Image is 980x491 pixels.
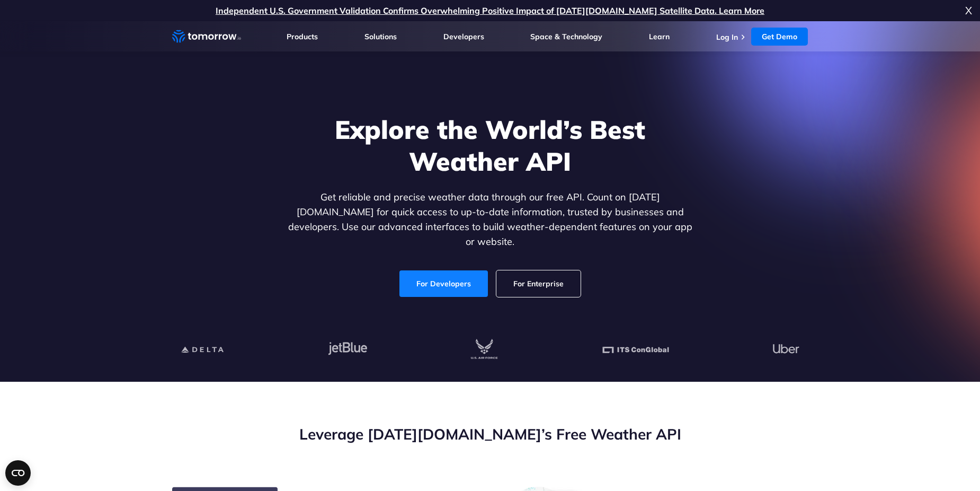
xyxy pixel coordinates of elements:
a: Log In [716,32,738,42]
a: Space & Technology [530,32,602,41]
a: For Developers [399,270,488,297]
a: Products [287,32,318,41]
h1: Explore the World’s Best Weather API [286,113,694,177]
p: Get reliable and precise weather data through our free API. Count on [DATE][DOMAIN_NAME] for quic... [286,190,694,249]
a: Get Demo [751,28,808,46]
a: Home link [172,29,241,45]
a: Learn [649,32,670,41]
a: Solutions [364,32,397,41]
button: Open CMP widget [5,460,31,486]
a: For Enterprise [496,270,581,297]
h2: Leverage [DATE][DOMAIN_NAME]’s Free Weather API [172,424,808,444]
a: Independent U.S. Government Validation Confirms Overwhelming Positive Impact of [DATE][DOMAIN_NAM... [216,5,764,16]
a: Developers [443,32,484,41]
